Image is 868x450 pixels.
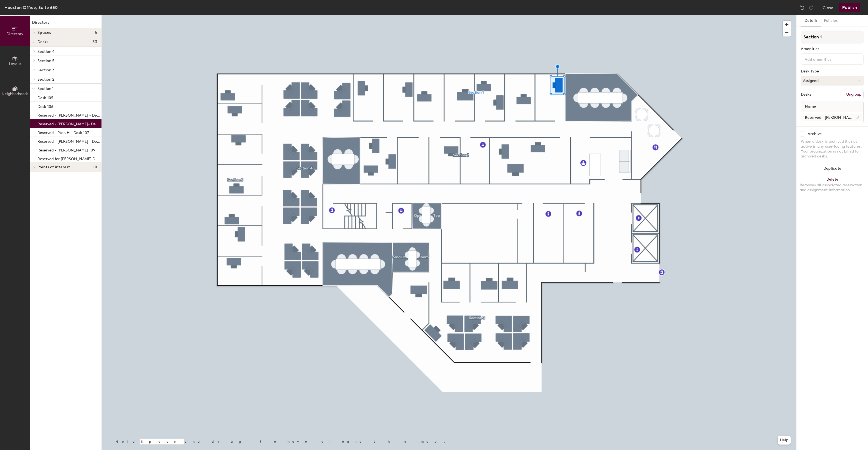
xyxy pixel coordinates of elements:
[801,69,864,74] div: Desk Type
[821,15,841,26] button: Policies
[801,15,821,26] button: Details
[808,5,814,10] img: Redo
[801,139,864,159] div: When a desk is archived it's not active in any user-facing features. Your organization is not bil...
[823,3,833,12] button: Close
[38,103,53,109] p: Desk 106
[844,90,864,99] button: Ungroup
[800,183,865,193] div: Removes all associated reservation and assignment information
[38,68,54,72] span: Section 3
[95,31,97,35] span: 5
[800,5,805,10] img: Undo
[802,102,819,111] span: Name
[38,146,95,153] p: Reserved - [PERSON_NAME] 109
[38,155,100,161] p: Reserved for [PERSON_NAME] Desk 104
[802,114,862,121] input: Unnamed desk
[38,86,54,91] span: Section 1
[778,436,791,445] button: Help
[38,31,51,35] span: Spaces
[804,56,852,62] input: Add amenities
[38,165,70,169] span: Points of interest
[38,40,48,44] span: Desks
[801,92,811,97] div: Desks
[4,4,58,11] div: Houston Office, Suite 650
[839,3,860,12] button: Publish
[38,49,54,54] span: Section 4
[801,76,864,86] button: Assigned
[2,92,28,96] span: Neighborhoods
[38,111,100,118] p: Reserved - [PERSON_NAME] - Desk 111
[38,120,100,126] p: Reserved - [PERSON_NAME]- Desk 101
[30,20,101,28] h1: Directory
[38,77,54,82] span: Section 2
[7,32,23,36] span: Directory
[38,129,89,135] p: Reserved - Ptah H - Desk 107
[9,62,21,66] span: Layout
[93,40,97,44] span: 53
[38,59,54,63] span: Section 5
[93,165,97,169] span: 10
[38,138,100,144] p: Reserved - [PERSON_NAME] - Desk 113
[796,174,868,198] button: DeleteRemoves all associated reservation and assignment information
[808,132,822,136] div: Archive
[38,94,53,100] p: Desk 105
[801,47,864,51] div: Amenities
[796,163,868,174] button: Duplicate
